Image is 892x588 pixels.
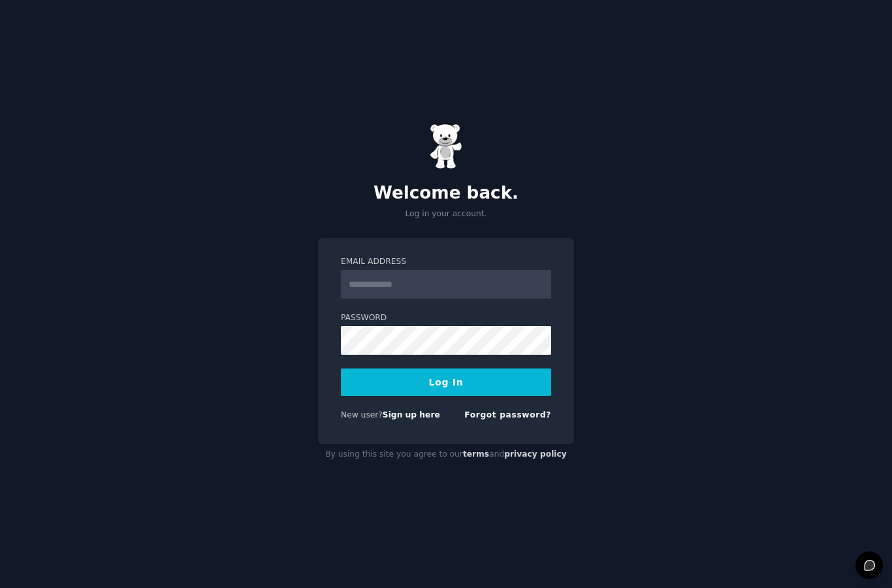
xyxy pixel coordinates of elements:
label: Password [341,312,551,324]
a: privacy policy [504,449,567,459]
h2: Welcome back. [318,183,574,204]
label: Email Address [341,256,551,268]
a: terms [463,449,489,459]
img: Gummy Bear [430,123,462,169]
button: Log In [341,368,551,396]
span: New user? [341,410,383,419]
p: Log in your account. [318,208,574,220]
div: By using this site you agree to our and [318,444,574,465]
a: Sign up here [383,410,440,419]
a: Forgot password? [464,410,551,419]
